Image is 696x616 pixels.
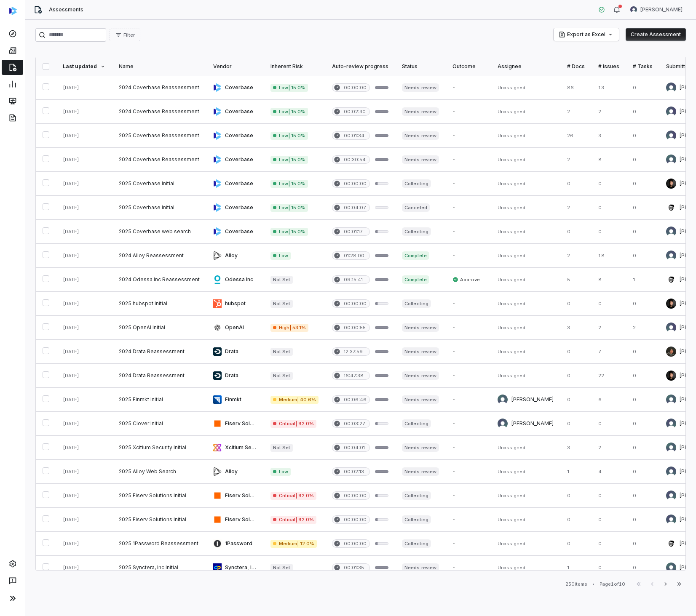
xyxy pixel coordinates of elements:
td: - [446,484,491,508]
td: - [446,460,491,484]
div: Outcome [452,63,484,70]
td: - [446,196,491,220]
img: svg%3e [9,7,17,15]
td: - [446,172,491,196]
td: - [446,436,491,460]
img: Zi Chong Kao avatar [666,443,676,453]
td: - [446,556,491,580]
div: Last updated [63,63,105,70]
td: - [446,244,491,268]
img: Brian Ball avatar [498,419,508,429]
div: 250 items [565,581,587,587]
div: # Docs [567,63,585,70]
td: - [446,508,491,532]
td: - [446,532,491,556]
td: - [446,220,491,244]
td: - [446,292,491,316]
img: Amanda Pettenati avatar [630,6,637,13]
img: Lili Jiang avatar [666,83,676,93]
td: - [446,388,491,412]
div: Page 1 of 10 [600,581,625,587]
img: Clarence Chio avatar [666,299,676,309]
div: Name [119,63,200,70]
img: Gus Cuddy avatar [666,539,676,549]
div: Assignee [498,63,554,70]
button: Export as Excel [554,28,619,41]
img: Clarence Chio avatar [666,179,676,189]
td: - [446,148,491,172]
div: # Issues [598,63,619,70]
button: Create Assessment [626,28,686,41]
td: - [446,340,491,364]
img: Gus Cuddy avatar [666,275,676,285]
img: Lili Jiang avatar [666,251,676,261]
img: Brian Ball avatar [666,491,676,501]
img: Brian Ball avatar [666,419,676,429]
div: • [592,581,594,587]
img: Jen Hsin avatar [666,347,676,357]
img: David Gold avatar [666,131,676,141]
div: Status [402,63,439,70]
div: # Tasks [633,63,653,70]
td: - [446,316,491,340]
span: Assessments [49,6,83,13]
div: Inherent Risk [270,63,319,70]
img: Zi Chong Kao avatar [666,563,676,573]
img: Clarence Chio avatar [666,371,676,381]
img: Brian Ball avatar [666,515,676,525]
span: [PERSON_NAME] [640,6,683,13]
td: - [446,124,491,148]
img: Zi Chong Kao avatar [666,155,676,165]
span: Filter [123,32,135,38]
div: Vendor [213,63,257,70]
div: Auto-review progress [332,63,388,70]
img: Lili Jiang avatar [666,467,676,477]
button: Amanda Pettenati avatar[PERSON_NAME] [625,3,688,16]
img: Gus Cuddy avatar [666,203,676,213]
td: - [446,412,491,436]
img: Lili Jiang avatar [666,227,676,237]
img: David Gold avatar [666,107,676,117]
td: - [446,100,491,124]
button: Filter [110,29,140,41]
img: David Gold avatar [666,323,676,333]
img: Zi Chong Kao avatar [666,395,676,405]
td: - [446,76,491,100]
img: Zi Chong Kao avatar [498,395,508,405]
td: - [446,364,491,388]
